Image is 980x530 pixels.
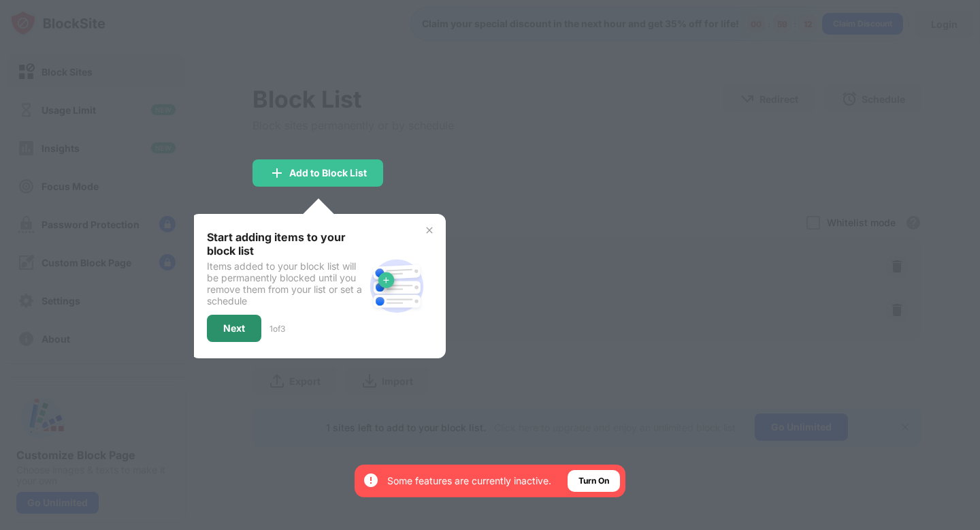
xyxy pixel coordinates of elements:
[207,230,364,258] div: Start adding items to your block list
[223,323,245,334] div: Next
[424,225,435,236] img: x-button.svg
[578,474,609,488] div: Turn On
[269,324,285,334] div: 1 of 3
[387,474,551,488] div: Some features are currently inactive.
[363,472,379,488] img: error-circle-white.svg
[364,253,429,319] img: block-site.svg
[289,168,367,178] div: Add to Block List
[207,260,364,307] div: Items added to your block list will be permanently blocked until you remove them from your list o...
